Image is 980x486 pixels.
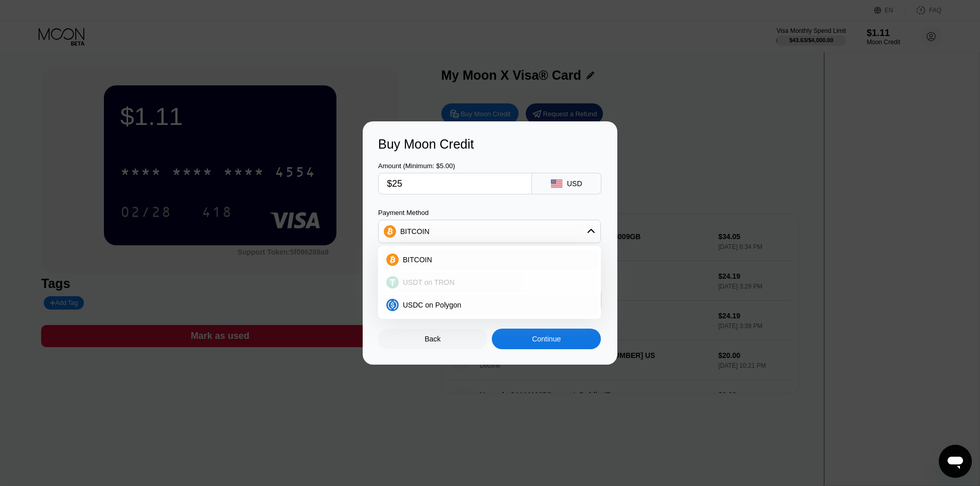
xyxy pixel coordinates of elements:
[378,329,487,349] div: Back
[381,295,598,315] div: USDC on Polygon
[532,335,561,343] div: Continue
[378,137,602,152] div: Buy Moon Credit
[403,301,461,309] span: USDC on Polygon
[379,221,600,242] div: BITCOIN
[403,278,455,286] span: USDT on TRON
[400,227,430,236] div: BITCOIN
[403,256,432,264] span: BITCOIN
[381,272,598,293] div: USDT on TRON
[381,249,598,270] div: BITCOIN
[387,173,523,194] input: $0.00
[939,445,972,478] iframe: Button to launch messaging window
[378,162,532,170] div: Amount (Minimum: $5.00)
[378,209,601,217] div: Payment Method
[492,329,601,349] div: Continue
[567,179,582,188] div: USD
[425,335,441,343] div: Back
